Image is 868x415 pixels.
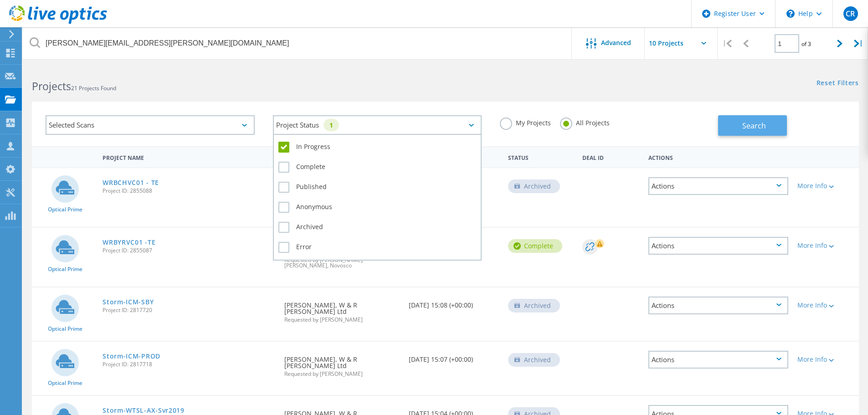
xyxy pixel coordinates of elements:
[103,353,160,359] a: Storm-ICM-PROD
[324,119,339,131] div: 1
[648,237,788,255] div: Actions
[601,40,631,46] span: Advanced
[560,118,610,126] label: All Projects
[508,299,560,313] div: Archived
[797,302,854,308] div: More Info
[284,371,399,377] span: Requested by [PERSON_NAME]
[801,40,811,48] span: of 3
[98,149,280,165] div: Project Name
[578,149,644,165] div: Deal Id
[742,121,766,131] span: Search
[846,10,855,17] span: CR
[103,299,154,305] a: Storm-ICM-SBY
[648,297,788,314] div: Actions
[71,84,116,92] span: 21 Projects Found
[648,351,788,369] div: Actions
[103,307,275,313] span: Project ID: 2817720
[278,162,477,173] label: Complete
[278,222,477,233] label: Archived
[508,179,560,193] div: Archived
[508,239,562,253] div: Complete
[786,10,795,18] svg: \n
[103,362,275,367] span: Project ID: 2817718
[103,248,275,253] span: Project ID: 2855087
[797,183,854,189] div: More Info
[9,19,107,26] a: Live Optics Dashboard
[32,79,71,93] b: Projects
[103,179,159,186] a: WRBCHVC01 - TE
[849,27,868,60] div: |
[718,27,736,60] div: |
[648,177,788,195] div: Actions
[278,142,477,153] label: In Progress
[278,202,477,213] label: Anonymous
[103,407,185,414] a: Storm-WTSL-AX-Svr2019
[404,287,503,318] div: [DATE] 15:08 (+00:00)
[278,182,477,193] label: Published
[48,380,82,386] span: Optical Prime
[280,287,404,332] div: [PERSON_NAME], W & R [PERSON_NAME] Ltd
[48,326,82,332] span: Optical Prime
[23,27,572,59] input: Search projects by name, owner, ID, company, etc
[103,239,155,246] a: WRBYRVC01 -TE
[817,80,859,87] a: Reset Filters
[48,207,82,212] span: Optical Prime
[503,149,578,165] div: Status
[280,342,404,386] div: [PERSON_NAME], W & R [PERSON_NAME] Ltd
[284,317,399,323] span: Requested by [PERSON_NAME]
[797,242,854,249] div: More Info
[103,188,275,194] span: Project ID: 2855088
[48,266,82,272] span: Optical Prime
[278,242,477,253] label: Error
[46,115,255,135] div: Selected Scans
[273,115,482,135] div: Project Status
[718,115,787,136] button: Search
[797,356,854,363] div: More Info
[644,149,793,165] div: Actions
[404,342,503,372] div: [DATE] 15:07 (+00:00)
[500,118,551,126] label: My Projects
[284,257,399,268] span: Requested by [PERSON_NAME] [PERSON_NAME], Novosco
[508,353,560,367] div: Archived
